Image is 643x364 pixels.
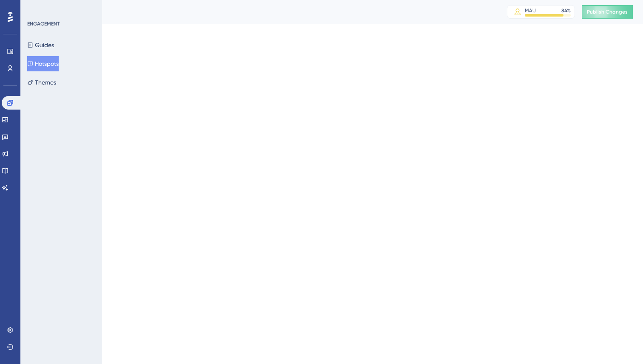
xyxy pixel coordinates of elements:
div: ENGAGEMENT [27,20,60,27]
div: MAU [525,7,536,14]
button: Guides [27,37,54,53]
button: Publish Changes [582,5,633,19]
div: 84 % [561,7,571,14]
button: Themes [27,75,56,90]
span: Publish Changes [587,8,628,15]
button: Hotspots [27,56,59,71]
